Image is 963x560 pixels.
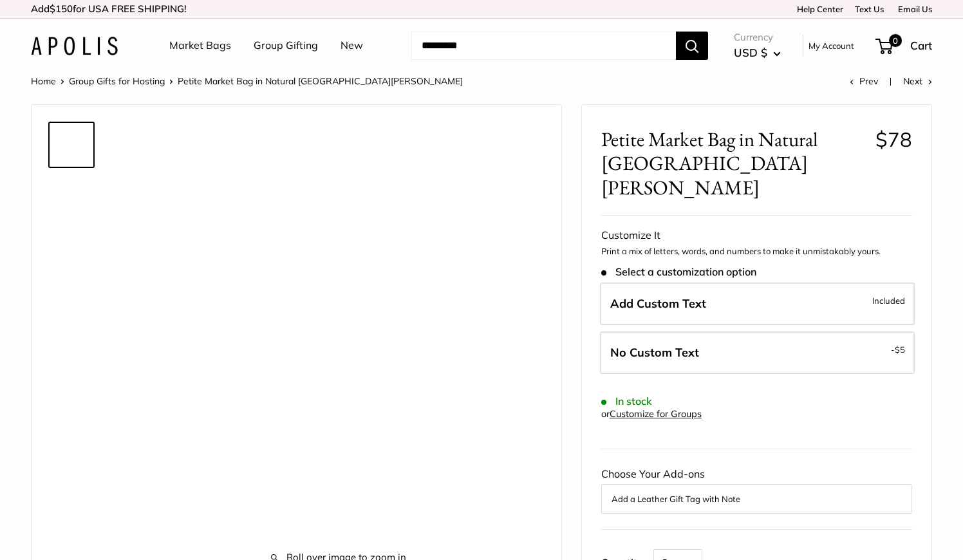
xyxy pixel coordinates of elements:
nav: Breadcrumb [31,73,463,89]
p: Print a mix of letters, words, and numbers to make it unmistakably yours. [601,245,912,258]
span: Select a customization option [601,266,756,278]
button: USD $ [734,42,781,63]
a: Customize for Groups [610,408,702,420]
a: My Account [809,38,854,53]
a: description_Side view of the Petite Market Bag [48,431,95,477]
a: Petite Market Bag in Natural St. Bernard [48,482,95,528]
a: Home [31,75,56,87]
span: In stock [601,395,652,407]
span: $5 [895,344,905,355]
input: Search... [411,32,676,60]
a: New [341,36,363,55]
a: Help Center [792,4,843,14]
a: Email Us [893,4,932,14]
a: Market Bags [169,36,231,55]
a: Group Gifting [254,36,318,55]
button: Search [676,32,708,60]
a: Text Us [855,4,884,14]
span: $78 [875,127,912,152]
span: Petite Market Bag in Natural [GEOGRAPHIC_DATA][PERSON_NAME] [601,127,866,200]
a: description_Seal of authenticity printed on the backside of every bag. [48,276,95,322]
label: Add Custom Text [600,283,915,325]
a: Petite Market Bag in Natural St. Bernard [48,122,95,168]
span: - [891,342,905,357]
span: USD $ [734,46,767,59]
div: or [601,406,702,423]
a: Prev [850,75,878,87]
span: Included [872,293,905,308]
span: $150 [50,3,73,15]
span: Currency [734,28,781,46]
a: Next [903,75,932,87]
a: Petite Market Bag in Natural St. Bernard [48,173,95,219]
a: description_Elevated any trip to the market [48,379,95,425]
span: No Custom Text [610,345,699,360]
a: Group Gifts for Hosting [69,75,165,87]
span: Cart [910,39,932,52]
a: 0 Cart [877,35,932,56]
button: Add a Leather Gift Tag with Note [612,491,902,507]
img: Apolis [31,37,118,55]
a: description_The artist's desk in Ventura CA [48,225,95,271]
a: Petite Market Bag in Natural St. Bernard [48,328,95,374]
div: Customize It [601,226,912,245]
span: Add Custom Text [610,296,706,311]
span: Petite Market Bag in Natural [GEOGRAPHIC_DATA][PERSON_NAME] [178,75,463,87]
span: 0 [889,34,902,47]
div: Choose Your Add-ons [601,465,912,514]
label: Leave Blank [600,331,915,374]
